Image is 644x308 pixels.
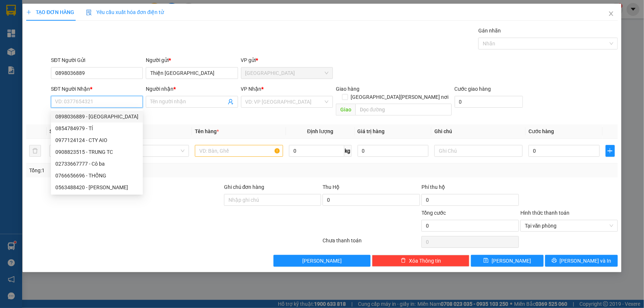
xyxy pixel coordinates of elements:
span: delete [401,258,406,264]
label: Cước giao hàng [455,86,491,92]
span: [GEOGRAPHIC_DATA][PERSON_NAME] nơi [348,93,452,101]
button: plus [606,145,615,157]
span: Định lượng [307,128,333,134]
div: Tổng: 1 [29,166,249,174]
div: 0977124124 - CTY AIO [51,134,143,146]
button: printer[PERSON_NAME] và In [545,255,618,267]
div: Phí thu hộ [421,183,519,194]
div: 0977124124 - CTY AIO [55,136,138,144]
text: SGTLT1208250044 [42,35,142,48]
div: 0563488420 - trung [51,181,143,193]
div: 0563488420 - [PERSON_NAME] [55,183,138,191]
div: 0908823515 - TRUNG TC [55,148,138,156]
div: 0854784979 - TÍ [55,124,138,132]
th: Ghi chú [431,124,526,139]
div: 0898036889 - [GEOGRAPHIC_DATA] [55,113,138,121]
input: Cước giao hàng [455,96,523,108]
div: 0908823515 - TRUNG TC [51,146,143,158]
input: Dọc đường [355,104,452,115]
input: 0 [358,145,429,157]
div: 02733667777 - Cô ba [55,160,138,168]
input: VD: Bàn, Ghế [195,145,283,157]
span: printer [552,258,557,264]
div: SĐT Người Nhận [51,85,143,93]
span: Giao [336,104,355,115]
span: Tên hàng [195,128,219,134]
span: user-add [228,99,234,105]
span: Thu Hộ [323,184,340,190]
div: 0766656696 - THỐNG [51,170,143,181]
span: [PERSON_NAME] và In [560,257,612,265]
span: plus [26,10,31,15]
span: Tại văn phòng [525,220,613,231]
div: 0766656696 - THỐNG [55,172,138,180]
div: VP gửi [241,56,333,64]
div: 0854784979 - TÍ [51,122,143,134]
span: VP Nhận [241,86,262,92]
span: SL [49,128,55,134]
span: Giá trị hàng [358,128,385,134]
div: 02733667777 - Cô ba [51,158,143,170]
div: Người gửi [146,56,238,64]
span: [PERSON_NAME] [302,257,342,265]
span: kg [344,145,352,157]
div: 0898036889 - Thiện Sân bay [51,111,143,122]
div: Người nhận [146,85,238,93]
span: Tổng cước [421,210,446,216]
input: Ghi chú đơn hàng [224,194,321,206]
span: [PERSON_NAME] [492,257,531,265]
label: Gán nhãn [478,28,501,34]
div: [GEOGRAPHIC_DATA] [4,53,180,72]
label: Hình thức thanh toán [520,210,569,216]
button: save[PERSON_NAME] [471,255,544,267]
span: Sài Gòn [245,68,328,79]
div: SĐT Người Gửi [51,56,143,64]
button: delete [29,145,41,157]
button: deleteXóa Thông tin [372,255,469,267]
span: close [608,11,614,17]
span: Cước hàng [528,128,554,134]
span: save [483,258,489,264]
span: Giao hàng [336,86,359,92]
span: Yêu cầu xuất hóa đơn điện tử [86,9,164,15]
span: Khác [105,145,185,156]
span: plus [606,148,614,154]
input: Ghi Chú [434,145,523,157]
div: Chưa thanh toán [322,236,421,249]
button: Close [601,4,621,24]
span: Xóa Thông tin [409,257,441,265]
span: TẠO ĐƠN HÀNG [26,9,74,15]
label: Ghi chú đơn hàng [224,184,265,190]
img: icon [86,10,92,15]
button: [PERSON_NAME] [273,255,371,267]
